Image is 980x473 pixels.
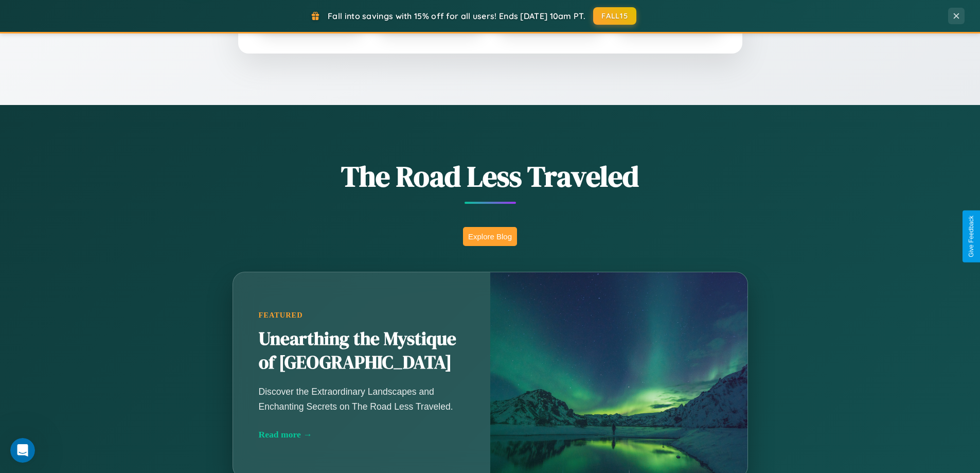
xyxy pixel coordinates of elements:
div: Featured [259,311,465,320]
span: Fall into savings with 15% off for all users! Ends [DATE] 10am PT. [328,11,585,21]
p: Discover the Extraordinary Landscapes and Enchanting Secrets on The Road Less Traveled. [259,384,465,413]
h2: Unearthing the Mystique of [GEOGRAPHIC_DATA] [259,327,465,375]
button: Explore Blog [463,227,517,246]
div: Read more → [259,429,465,440]
h1: The Road Less Traveled [182,156,799,196]
iframe: Intercom live chat [10,438,35,463]
button: FALL15 [593,7,636,25]
div: Give Feedback [968,216,975,257]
